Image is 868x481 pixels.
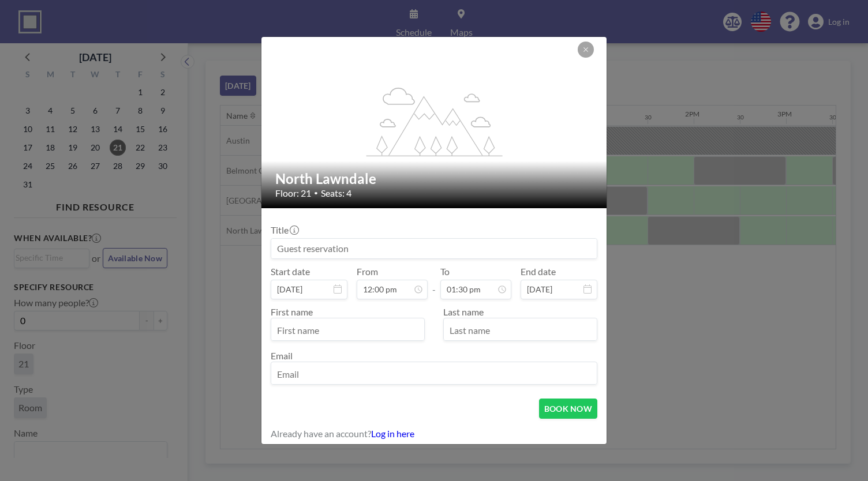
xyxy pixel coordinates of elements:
label: Email [271,350,293,361]
span: - [432,270,436,295]
span: Seats: 4 [321,187,351,199]
label: To [440,266,450,277]
label: Start date [271,266,310,277]
span: • [314,189,318,197]
label: From [357,266,378,277]
input: Email [271,364,597,384]
h2: North Lawndale [275,170,594,187]
button: BOOK NOW [539,399,597,419]
input: Last name [444,321,597,340]
span: Floor: 21 [275,187,311,199]
input: First name [271,321,424,340]
a: Log in here [371,428,414,439]
span: Already have an account? [271,428,371,439]
label: End date [521,266,556,277]
g: flex-grow: 1.2; [366,87,503,156]
label: Title [271,224,298,236]
label: First name [271,306,313,317]
input: Guest reservation [271,239,597,258]
label: Last name [443,306,484,317]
